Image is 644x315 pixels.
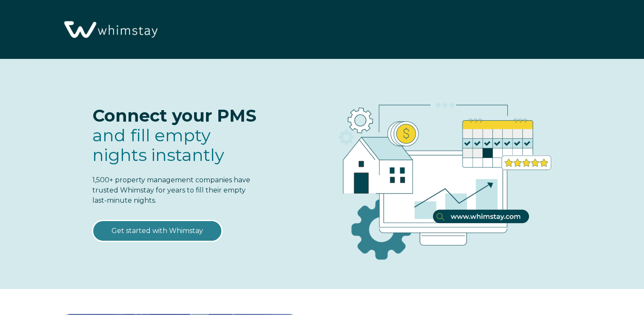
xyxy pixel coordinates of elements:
[92,105,256,126] span: Connect your PMS
[92,125,224,165] span: fill empty nights instantly
[92,176,250,204] span: 1,500+ property management companies have trusted Whimstay for years to fill their empty last-min...
[92,220,222,242] a: Get started with Whimstay
[60,4,160,56] img: Whimstay Logo-02 1
[92,125,224,165] span: and
[290,76,590,273] img: RBO Ilustrations-03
